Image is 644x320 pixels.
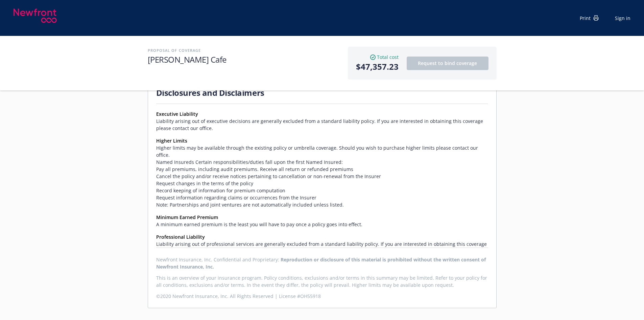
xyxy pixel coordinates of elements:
[156,111,198,117] strong: Executive Liability
[156,166,488,173] li: Pay all premiums, including audit premiums. Receive all return or refunded premiums
[156,201,488,208] span: Note: Partnerships and joint ventures are not automatically included unless listed.
[156,187,488,194] li: Record keeping of information for premium computation
[156,274,488,289] span: This is an overview of your insurance program. Policy conditions, exclusions and/or terms in this...
[418,60,477,66] span: Request to bind coverage
[156,87,488,98] h1: Disclosures and Disclaimers
[156,256,486,270] b: Reproduction or disclosure of this material is prohibited without the written consent of Newfront...
[156,158,488,201] span: Named Insureds Certain responsibilities/duties fall upon the first Named Insured:
[356,61,399,73] span: $47,357.23
[156,118,488,132] span: Liability arising out of executive decisions are generally excluded from a standard liability pol...
[156,214,218,220] strong: Minimum Earned Premium
[580,15,599,22] div: Print
[156,173,488,180] li: Cancel the policy and/or receive notices pertaining to cancellation or non-renewal from the Insurer
[156,180,488,187] li: Request changes in the terms of the policy
[148,47,341,54] h2: Proposal of coverage
[377,54,399,61] span: Total cost
[156,194,488,201] li: Request information regarding claims or occurrences from the Insurer
[156,234,205,240] strong: Professional Liability
[148,54,341,65] h1: [PERSON_NAME] Cafe
[407,57,488,70] button: Request to bind coverage
[156,293,488,300] span: ©2020 Newfront Insurance, Inc. All Rights Reserved | License #OH55918
[156,221,488,228] span: A minimum earned premium is the least you will have to pay once a policy goes into effect.
[156,240,488,255] span: Liability arising out of professional services are generally excluded from a standard liability p...
[156,256,488,270] span: Newfront Insurance, Inc. Confidential and Proprietary:
[156,144,488,158] span: Higher limits may be available through the existing policy or umbrella coverage. Should you wish ...
[615,15,630,22] a: Sign in
[156,137,187,144] strong: Higher Limits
